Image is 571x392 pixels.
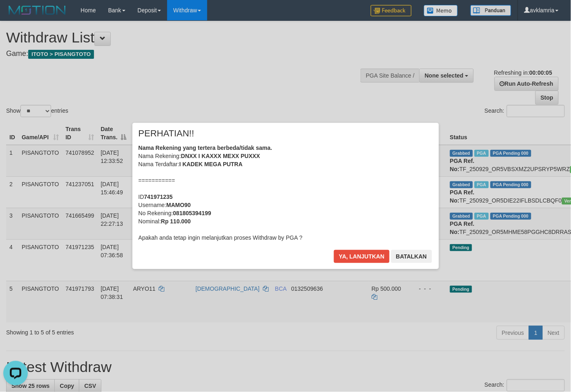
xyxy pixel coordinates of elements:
[391,250,432,263] button: Batalkan
[3,3,28,28] button: Open LiveChat chat widget
[139,145,273,151] b: Nama Rekening yang tertera berbeda/tidak sama.
[166,202,191,208] b: MAMO90
[334,250,390,263] button: Ya, lanjutkan
[179,161,243,167] b: I KADEK MEGA PUTRA
[161,218,191,225] b: Rp 110.000
[173,210,211,216] b: 081805394199
[144,194,173,200] b: 741971235
[181,153,260,159] b: DNXX I KAXXX MEXX PUXXX
[139,144,433,242] div: Nama Rekening: Nama Terdaftar: =========== ID Username: No Rekening: Nominal: Apakah anda tetap i...
[139,129,195,138] span: PERHATIAN!!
